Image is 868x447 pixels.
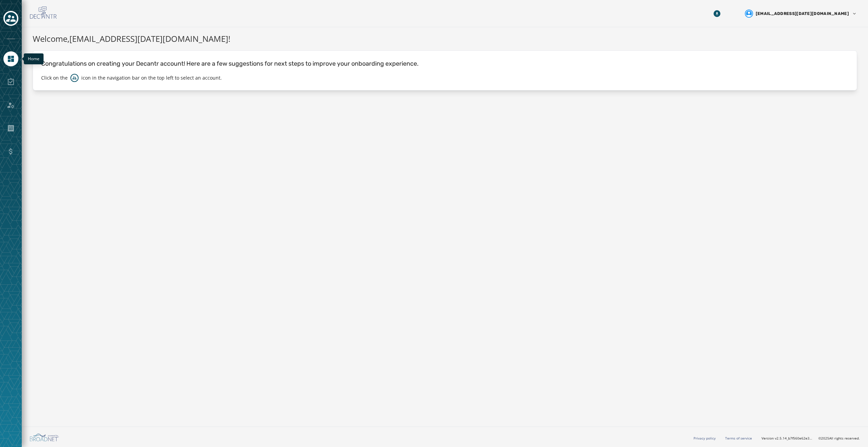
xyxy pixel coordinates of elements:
[33,33,857,45] h1: Welcome, [EMAIL_ADDRESS][DATE][DOMAIN_NAME] !
[818,436,860,441] span: © 2025 All rights reserved.
[762,436,813,441] span: Version
[81,74,222,81] p: icon in the navigation bar on the top left to select an account.
[756,11,849,16] span: [EMAIL_ADDRESS][DATE][DOMAIN_NAME]
[3,11,18,26] button: Toggle account select drawer
[725,436,752,441] a: Terms of service
[694,436,716,441] a: Privacy policy
[24,53,44,64] div: Home
[711,7,723,20] button: Download Menu
[41,74,68,81] p: Click on the
[742,7,860,20] button: User settings
[775,436,813,441] span: v2.5.14_b7f560e62e3347fd09829e8ac9922915a95fe427
[3,51,18,66] a: Navigate to Home
[41,59,849,68] p: Congratulations on creating your Decantr account! Here are a few suggestions for next steps to im...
